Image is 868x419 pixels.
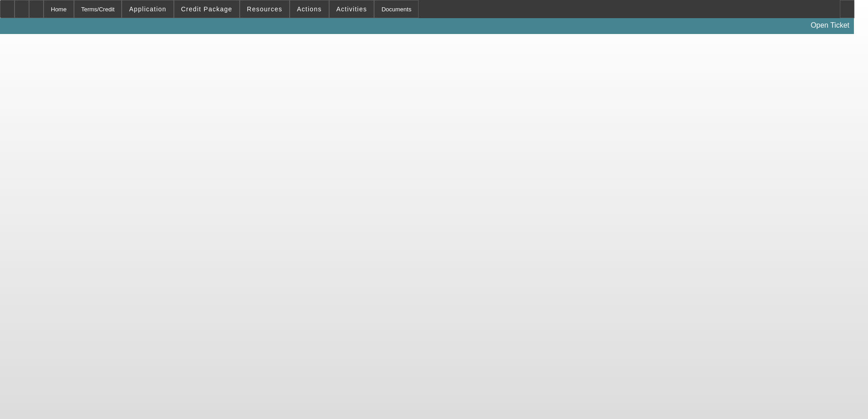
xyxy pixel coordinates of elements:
button: Credit Package [174,0,239,18]
a: Open Ticket [807,18,853,33]
button: Actions [290,0,329,18]
span: Activities [336,5,367,13]
button: Resources [240,0,289,18]
button: Application [122,0,173,18]
span: Resources [247,5,282,13]
span: Credit Package [181,5,232,13]
button: Activities [330,0,374,18]
span: Actions [297,5,322,13]
span: Application [129,5,166,13]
